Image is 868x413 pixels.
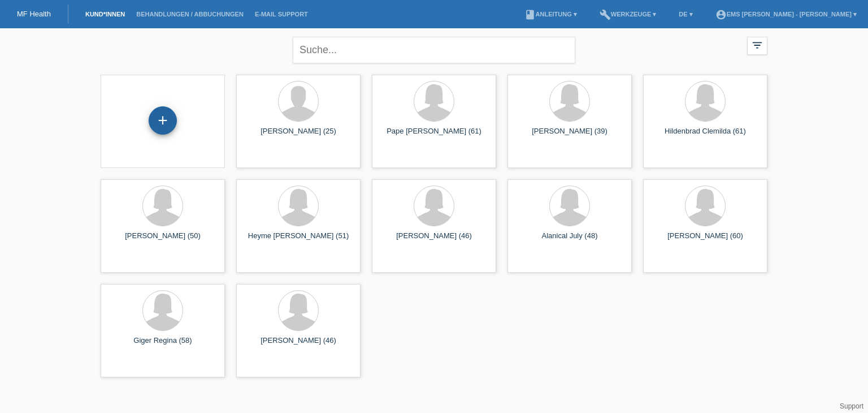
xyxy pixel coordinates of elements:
a: MF Health [17,10,51,18]
i: filter_list [751,39,763,51]
div: [PERSON_NAME] (25) [245,127,351,145]
div: [PERSON_NAME] (39) [517,127,623,145]
a: buildWerkzeuge ▾ [594,11,662,18]
div: Heyme [PERSON_NAME] (51) [245,231,351,249]
a: E-Mail Support [249,11,314,18]
div: [PERSON_NAME] (46) [381,231,487,249]
a: Kund*innen [80,11,131,18]
div: Pape [PERSON_NAME] (61) [381,127,487,145]
i: account_circle [715,9,727,20]
div: Giger Regina (58) [110,336,216,354]
a: Behandlungen / Abbuchungen [131,11,249,18]
a: bookAnleitung ▾ [519,11,583,18]
i: build [600,9,611,20]
a: account_circleEMS [PERSON_NAME] - [PERSON_NAME] ▾ [710,11,862,18]
input: Suche... [293,37,575,63]
div: [PERSON_NAME] (50) [110,231,216,249]
div: [PERSON_NAME] (46) [245,336,351,354]
div: Alanical July (48) [517,231,623,249]
div: Kund*in hinzufügen [149,111,176,130]
div: [PERSON_NAME] (60) [652,231,758,249]
a: Support [840,402,863,410]
i: book [524,9,536,20]
a: DE ▾ [673,11,698,18]
div: Hildenbrad Clemilda (61) [652,127,758,145]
